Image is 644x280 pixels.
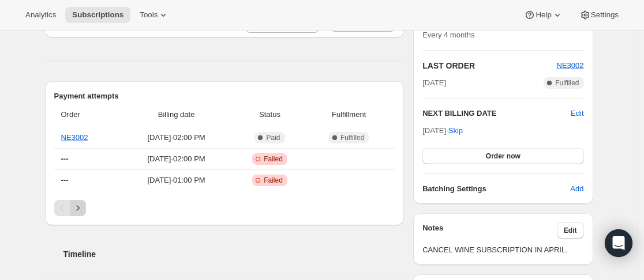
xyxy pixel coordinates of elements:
[237,109,303,120] span: Status
[63,248,405,260] h2: Timeline
[571,108,583,119] button: Edit
[422,108,571,119] h2: NEXT BILLING DATE
[570,183,583,195] span: Add
[123,109,230,120] span: Billing date
[536,10,551,20] span: Help
[340,133,364,142] span: Fulfilled
[266,133,280,142] span: Paid
[54,90,395,102] h2: Payment attempts
[555,78,579,88] span: Fulfilled
[422,148,583,164] button: Order now
[422,77,446,89] span: [DATE]
[572,7,626,23] button: Settings
[448,125,463,137] span: Skip
[264,176,283,185] span: Failed
[123,175,230,186] span: [DATE] · 01:00 PM
[422,126,463,135] span: [DATE] ·
[61,176,69,184] span: ---
[441,122,470,140] button: Skip
[264,154,283,164] span: Failed
[422,60,556,71] h2: LAST ORDER
[123,132,230,143] span: [DATE] · 02:00 PM
[61,154,69,163] span: ---
[133,7,176,23] button: Tools
[422,183,570,195] h6: Batching Settings
[564,226,577,235] span: Edit
[486,152,521,161] span: Order now
[54,200,395,216] nav: Pagination
[18,7,63,23] button: Analytics
[422,244,583,256] span: CANCEL WINE SUBSCRIPTION IN APRIL.
[72,10,123,20] span: Subscriptions
[70,200,86,216] button: Next
[61,133,88,142] a: NE3002
[557,61,584,70] a: NE3002
[65,7,130,23] button: Subscriptions
[422,222,557,239] h3: Notes
[563,180,590,198] button: Add
[54,102,120,127] th: Order
[123,153,230,165] span: [DATE] · 02:00 PM
[310,109,388,120] span: Fulfillment
[591,10,619,20] span: Settings
[557,222,584,239] button: Edit
[517,7,570,23] button: Help
[605,229,632,257] div: Open Intercom Messenger
[557,60,584,71] button: NE3002
[140,10,158,20] span: Tools
[422,31,474,39] span: Every 4 months
[25,10,56,20] span: Analytics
